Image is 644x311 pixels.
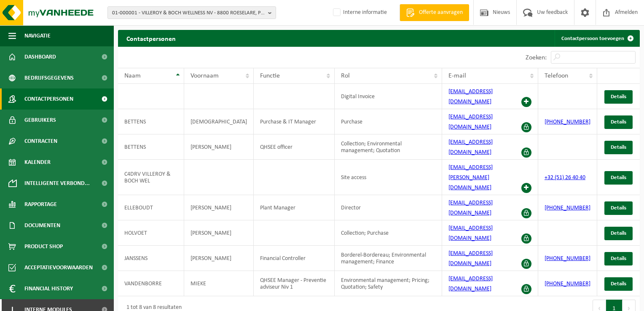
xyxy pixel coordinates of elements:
a: Contactpersoon toevoegen [555,30,639,47]
span: Details [611,231,626,236]
td: C4DRV VILLEROY & BOCH WEL [118,160,184,195]
span: Bedrijfsgegevens [24,67,74,88]
td: Purchase & IT Manager [254,109,335,134]
td: Environmental management; Pricing; Quotation; Safety [335,271,442,296]
td: VANDENBORRE [118,271,184,296]
span: Product Shop [24,236,63,257]
td: BETTENS [118,134,184,160]
td: Financial Controller [254,246,335,271]
a: [EMAIL_ADDRESS][DOMAIN_NAME] [448,276,493,292]
span: Rol [341,72,350,79]
td: HOLVOET [118,220,184,246]
td: Digital Invoice [335,84,442,109]
span: Details [611,281,626,287]
td: Collection; Environmental management; Quotation [335,134,442,160]
td: ELLEBOUDT [118,195,184,220]
label: Interne informatie [331,6,387,19]
span: Contactpersonen [24,88,73,110]
span: Telefoon [545,72,568,79]
span: Details [611,94,626,99]
a: [EMAIL_ADDRESS][DOMAIN_NAME] [448,139,493,155]
td: BETTENS [118,109,184,134]
a: [EMAIL_ADDRESS][DOMAIN_NAME] [448,250,493,267]
td: QHSEE Manager - Preventie adviseur Niv 1 [254,271,335,296]
a: +32 (51) 26 40 40 [545,174,585,181]
a: [PHONE_NUMBER] [545,205,590,211]
span: Kalender [24,152,51,173]
td: Borderel-Bordereau; Environmental management; Finance [335,246,442,271]
a: [PHONE_NUMBER] [545,119,590,125]
span: Navigatie [24,25,51,46]
a: [PHONE_NUMBER] [545,255,590,262]
a: Details [604,252,633,265]
td: [DEMOGRAPHIC_DATA] [184,109,254,134]
td: MIEKE [184,271,254,296]
td: [PERSON_NAME] [184,195,254,220]
label: Zoeken: [526,54,547,61]
td: Director [335,195,442,220]
span: Details [611,256,626,261]
span: Rapportage [24,194,57,215]
td: [PERSON_NAME] [184,134,254,160]
h2: Contactpersonen [118,30,184,46]
button: 01-000001 - VILLEROY & BOCH WELLNESS NV - 8800 ROESELARE, POPULIERSTRAAT 1 [107,6,276,19]
td: Collection; Purchase [335,220,442,246]
span: Offerte aanvragen [417,8,465,17]
td: Site access [335,160,442,195]
span: Acceptatievoorwaarden [24,257,93,278]
span: Contracten [24,131,57,152]
a: Details [604,201,633,215]
span: Documenten [24,215,60,236]
a: Details [604,171,633,185]
span: Gebruikers [24,110,56,131]
span: 01-000001 - VILLEROY & BOCH WELLNESS NV - 8800 ROESELARE, POPULIERSTRAAT 1 [112,7,265,19]
span: Voornaam [191,72,219,79]
td: Purchase [335,109,442,134]
span: Financial History [24,278,73,299]
a: [PHONE_NUMBER] [545,281,590,287]
a: [EMAIL_ADDRESS][DOMAIN_NAME] [448,88,493,105]
a: Details [604,277,633,291]
a: Details [604,90,633,104]
span: Dashboard [24,46,56,67]
span: Details [611,175,626,180]
a: [EMAIL_ADDRESS][DOMAIN_NAME] [448,225,493,241]
span: Details [611,145,626,150]
td: Plant Manager [254,195,335,220]
td: [PERSON_NAME] [184,220,254,246]
a: [EMAIL_ADDRESS][PERSON_NAME][DOMAIN_NAME] [448,164,493,191]
a: Details [604,227,633,240]
a: Details [604,115,633,129]
a: Offerte aanvragen [400,4,469,21]
td: QHSEE officer [254,134,335,160]
span: Naam [124,72,141,79]
span: Functie [260,72,280,79]
span: Intelligente verbond... [24,173,90,194]
a: Details [604,141,633,154]
a: [EMAIL_ADDRESS][DOMAIN_NAME] [448,200,493,216]
span: Details [611,205,626,211]
span: Details [611,119,626,125]
span: E-mail [448,72,466,79]
td: [PERSON_NAME] [184,246,254,271]
a: [EMAIL_ADDRESS][DOMAIN_NAME] [448,114,493,130]
td: JANSSENS [118,246,184,271]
